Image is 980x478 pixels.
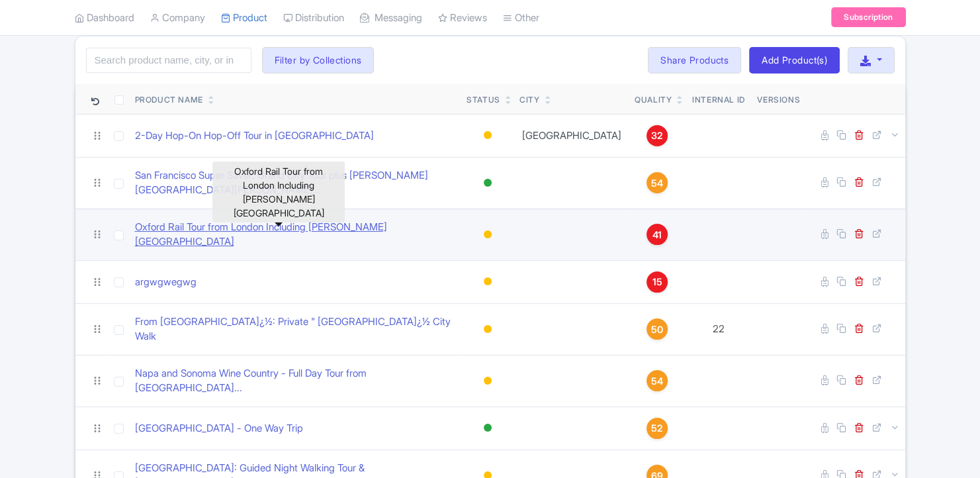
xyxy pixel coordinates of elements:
div: Active [481,418,494,438]
td: 22 [686,303,752,355]
a: 50 [635,318,680,340]
a: 54 [635,172,680,193]
div: Building [481,320,494,339]
div: Building [481,272,494,291]
a: Napa and Sonoma Wine Country - Full Day Tour from [GEOGRAPHIC_DATA]... [135,366,457,396]
a: [GEOGRAPHIC_DATA] - One Way Trip [135,421,303,436]
a: argwgwegwg [135,275,197,290]
span: 15 [652,275,662,289]
div: Building [481,126,494,145]
span: 54 [651,374,663,389]
a: From [GEOGRAPHIC_DATA]¿½: Private " [GEOGRAPHIC_DATA]¿½ City Walk [135,314,457,344]
a: Subscription [831,8,905,28]
a: 41 [635,224,680,245]
div: Active [481,173,494,193]
a: 54 [635,370,680,391]
span: 32 [651,128,663,143]
div: Building [481,225,494,244]
div: City [519,94,539,106]
span: 54 [651,176,663,191]
a: 52 [635,418,680,439]
span: 50 [651,322,663,337]
a: 15 [635,271,680,293]
td: [GEOGRAPHIC_DATA] [514,114,629,157]
th: Internal ID [686,84,752,115]
a: Share Products [648,47,741,73]
span: 41 [652,228,662,242]
div: Oxford Rail Tour from London Including [PERSON_NAME][GEOGRAPHIC_DATA] [212,162,345,222]
div: Product Name [135,94,203,106]
span: 52 [651,421,663,436]
a: 32 [635,125,680,146]
a: Oxford Rail Tour from London Including [PERSON_NAME][GEOGRAPHIC_DATA] [135,220,457,250]
th: Versions [752,84,805,115]
a: 2-Day Hop-On Hop-Off Tour in [GEOGRAPHIC_DATA] [135,128,374,144]
div: Status [467,94,500,106]
input: Search product name, city, or interal id [86,48,251,73]
div: Quality [635,94,672,106]
div: Building [481,371,494,391]
a: San Francisco Super Saver: Grand City Tour plus [PERSON_NAME][GEOGRAPHIC_DATA][PERSON_NAME]... [135,168,457,198]
a: Add Product(s) [749,47,840,73]
button: Filter by Collections [262,47,375,73]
